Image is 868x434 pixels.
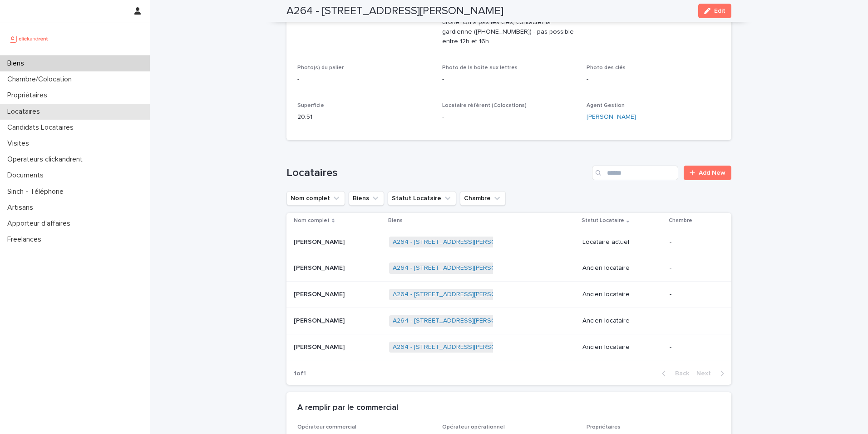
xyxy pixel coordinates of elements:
[393,317,523,325] a: A264 - [STREET_ADDRESS][PERSON_NAME]
[442,65,518,71] span: Photo de la boîte aux lettres
[699,170,725,176] span: Add New
[393,291,523,298] a: A264 - [STREET_ADDRESS][PERSON_NAME]
[587,65,626,71] span: Photo des clés
[670,370,689,377] span: Back
[4,139,36,148] p: Visites
[294,262,346,272] p: [PERSON_NAME]
[669,216,692,226] p: Chambre
[4,155,90,164] p: Operateurs clickandrent
[294,342,346,351] p: [PERSON_NAME]
[587,103,625,108] span: Agent Gestion
[294,216,330,226] p: Nom complet
[460,191,506,206] button: Chambre
[297,112,431,122] p: 20.51
[670,291,717,298] p: -
[7,30,51,48] img: UCB0brd3T0yccxBKYDjQ
[286,255,731,282] tr: [PERSON_NAME][PERSON_NAME] A264 - [STREET_ADDRESS][PERSON_NAME] Ancien locataire-
[4,171,51,180] p: Documents
[297,403,398,413] h2: A remplir par le commercial
[286,334,731,360] tr: [PERSON_NAME][PERSON_NAME] A264 - [STREET_ADDRESS][PERSON_NAME] Ancien locataire-
[582,216,624,226] p: Statut Locataire
[393,238,523,246] a: A264 - [STREET_ADDRESS][PERSON_NAME]
[442,424,505,430] span: Opérateur opérationnel
[693,369,731,378] button: Next
[294,237,346,246] p: [PERSON_NAME]
[393,264,523,272] a: A264 - [STREET_ADDRESS][PERSON_NAME]
[349,191,384,206] button: Biens
[4,235,49,244] p: Freelances
[4,187,71,196] p: Sinch - Téléphone
[388,216,403,226] p: Biens
[655,369,693,378] button: Back
[4,107,47,116] p: Locataires
[587,112,636,122] a: [PERSON_NAME]
[297,424,356,430] span: Opérateur commercial
[4,91,54,100] p: Propriétaires
[582,291,662,298] p: Ancien locataire
[714,8,725,14] span: Edit
[4,203,40,212] p: Artisans
[4,219,78,228] p: Apporteur d'affaires
[393,343,523,351] a: A264 - [STREET_ADDRESS][PERSON_NAME]
[286,308,731,334] tr: [PERSON_NAME][PERSON_NAME] A264 - [STREET_ADDRESS][PERSON_NAME] Ancien locataire-
[442,75,576,84] p: -
[294,315,346,325] p: [PERSON_NAME]
[582,264,662,272] p: Ancien locataire
[698,4,731,18] button: Edit
[696,370,716,377] span: Next
[4,75,79,84] p: Chambre/Colocation
[587,424,621,430] span: Propriétaires
[582,343,662,351] p: Ancien locataire
[684,166,731,180] a: Add New
[388,191,456,206] button: Statut Locataire
[286,363,313,385] p: 1 of 1
[286,229,731,255] tr: [PERSON_NAME][PERSON_NAME] A264 - [STREET_ADDRESS][PERSON_NAME] Locataire actuel-
[442,112,576,122] p: -
[297,103,324,108] span: Superficie
[294,289,346,298] p: [PERSON_NAME]
[4,123,81,132] p: Candidats Locataires
[670,317,717,325] p: -
[582,317,662,325] p: Ancien locataire
[4,59,31,68] p: Biens
[670,238,717,246] p: -
[286,167,588,180] h1: Locataires
[442,9,576,46] p: Code 92356, appartement au rdc, 2e porte à droite. On a pas les clés, contacter la gardienne ([PH...
[286,191,345,206] button: Nom complet
[592,166,678,180] input: Search
[286,282,731,308] tr: [PERSON_NAME][PERSON_NAME] A264 - [STREET_ADDRESS][PERSON_NAME] Ancien locataire-
[587,75,720,84] p: -
[670,264,717,272] p: -
[286,5,503,18] h2: A264 - [STREET_ADDRESS][PERSON_NAME]
[582,238,662,246] p: Locataire actuel
[297,75,431,84] p: -
[297,65,344,71] span: Photo(s) du palier
[670,343,717,351] p: -
[442,103,527,108] span: Locataire référent (Colocations)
